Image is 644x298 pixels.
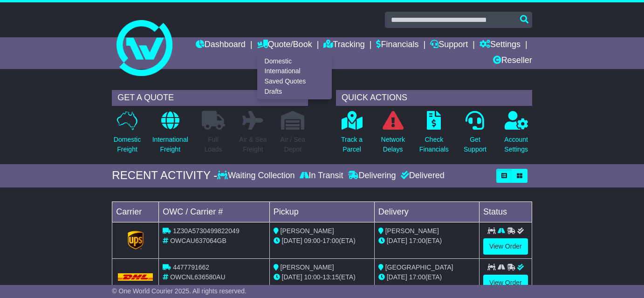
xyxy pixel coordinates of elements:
td: Pickup [269,201,374,222]
a: Financials [376,37,418,53]
a: InternationalFreight [152,111,189,159]
a: View Order [483,275,528,291]
p: Air / Sea Depot [280,135,305,154]
span: [DATE] [282,237,302,244]
img: DHL.png [118,273,153,281]
span: [DATE] [387,237,407,244]
span: [DATE] [282,273,302,281]
div: QUICK ACTIONS [336,90,532,106]
a: Saved Quotes [258,76,331,87]
a: Dashboard [196,37,246,53]
a: Drafts [258,86,331,97]
div: GET A QUOTE [112,90,308,106]
a: Domestic [258,56,331,66]
span: OWCAU637064GB [170,237,226,244]
td: Delivery [374,201,479,222]
div: - (ETA) [274,272,370,282]
span: 4477791662 [173,263,209,271]
span: [DATE] [387,273,407,281]
span: [GEOGRAPHIC_DATA] [385,263,453,271]
a: Tracking [323,37,364,53]
span: OWCNL636580AU [170,273,225,281]
a: CheckFinancials [419,111,449,159]
a: Reseller [493,53,532,69]
div: In Transit [297,171,346,181]
p: Track a Parcel [341,135,363,154]
span: 17:00 [322,237,339,244]
img: GetCarrierServiceLogo [128,231,144,249]
p: Full Loads [202,135,225,154]
td: Carrier [112,201,159,222]
a: International [258,66,331,76]
a: AccountSettings [504,111,528,159]
p: Account Settings [504,135,528,154]
a: GetSupport [463,111,487,159]
span: 10:00 [304,273,321,281]
a: NetworkDelays [381,111,405,159]
span: © One World Courier 2025. All rights reserved. [112,287,247,295]
span: 09:00 [304,237,321,244]
p: Get Support [464,135,486,154]
a: View Order [483,238,528,255]
span: [PERSON_NAME] [385,227,439,235]
p: Check Financials [419,135,449,154]
div: Delivered [398,171,445,181]
div: - (ETA) [274,236,370,246]
a: Track aParcel [341,111,363,159]
div: (ETA) [378,272,475,282]
span: [PERSON_NAME] [281,227,334,235]
td: OWC / Carrier # [159,201,269,222]
span: 17:00 [409,237,425,244]
a: Support [430,37,468,53]
span: 1Z30A5730499822049 [173,227,239,235]
a: Quote/Book [257,37,312,53]
p: Domestic Freight [114,135,141,154]
td: Status [479,201,532,222]
div: Delivering [346,171,398,181]
span: 13:15 [322,273,339,281]
div: Waiting Collection [217,171,297,181]
div: Quote/Book [257,53,332,99]
div: RECENT ACTIVITY - [112,169,217,182]
p: Air & Sea Freight [239,135,267,154]
span: 17:00 [409,273,425,281]
p: International Freight [152,135,188,154]
div: (ETA) [378,236,475,246]
span: [PERSON_NAME] [281,263,334,271]
a: Settings [480,37,521,53]
p: Network Delays [381,135,405,154]
a: DomesticFreight [113,111,141,159]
